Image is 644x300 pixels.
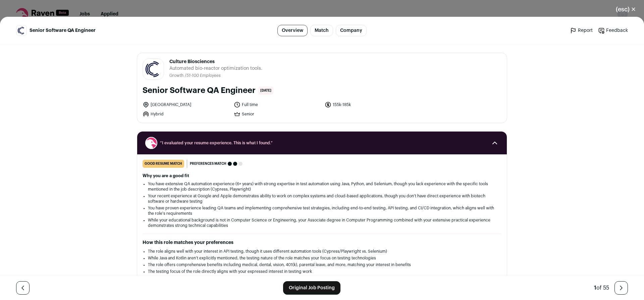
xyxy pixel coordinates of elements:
[143,173,501,179] h2: Why you are a good fit
[608,2,644,17] button: Close modal
[148,181,496,192] li: You have extensive QA automation experience (6+ years) with strong expertise in test automation u...
[148,269,496,274] li: The testing focus of the role directly aligns with your expressed interest in testing work
[30,27,96,34] span: Senior Software QA Engineer
[234,111,321,117] li: Senior
[143,160,184,168] div: good resume match
[148,217,496,228] li: While your educational background is not in Computer Science or Engineering, your Associate degre...
[186,73,221,78] span: 51-100 Employees
[258,87,273,95] span: [DATE]
[143,59,164,80] img: 05dc3ea480903531b65e0ffd506750ffeede4a14dc9d97fab83321f245b89006.jpg
[143,239,501,246] h2: How this role matches your preferences
[148,255,496,261] li: While Java and Kotlin aren't explicitly mentioned, the testing nature of the role matches your fo...
[143,85,256,96] h1: Senior Software QA Engineer
[148,262,496,267] li: The role offers comprehensive benefits including medical, dental, vision, 401(k), parental leave,...
[325,101,412,108] li: 155k-185k
[570,27,593,34] a: Report
[148,193,496,204] li: Your recent experience at Google and Apple demonstrates ability to work on complex systems and cl...
[234,101,321,108] li: Full time
[185,73,221,78] li: /
[310,25,333,36] a: Match
[143,101,230,108] li: [GEOGRAPHIC_DATA]
[190,160,226,167] span: Preferences match
[283,281,340,295] a: Original Job Posting
[148,205,496,216] li: You have proven experience leading QA teams and implementing comprehensive test strategies, inclu...
[598,27,628,34] a: Feedback
[16,26,26,36] img: 05dc3ea480903531b65e0ffd506750ffeede4a14dc9d97fab83321f245b89006.jpg
[594,284,609,292] div: of 55
[169,65,262,72] span: Automated bio-reactor optimization tools.
[336,25,367,36] a: Company
[169,73,185,78] li: Growth
[277,25,308,36] a: Overview
[148,249,496,254] li: The role aligns well with your interest in API testing, though it uses different automation tools...
[160,140,484,146] span: “I evaluated your resume experience. This is what I found.”
[169,58,262,65] span: Culture Biosciences
[143,111,230,117] li: Hybrid
[594,285,596,291] span: 1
